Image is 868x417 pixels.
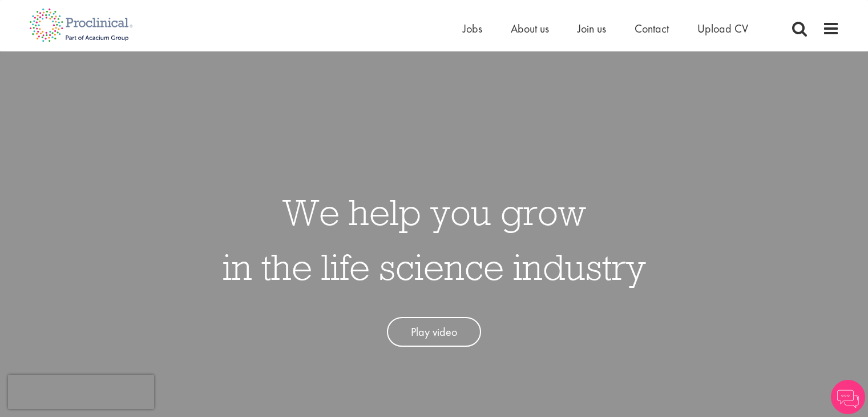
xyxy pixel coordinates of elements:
[635,21,669,36] a: Contact
[223,185,646,294] h1: We help you grow in the life science industry
[511,21,549,36] a: About us
[463,21,482,36] a: Jobs
[831,380,865,414] img: Chatbot
[578,21,606,36] a: Join us
[697,21,748,36] a: Upload CV
[387,317,481,347] a: Play video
